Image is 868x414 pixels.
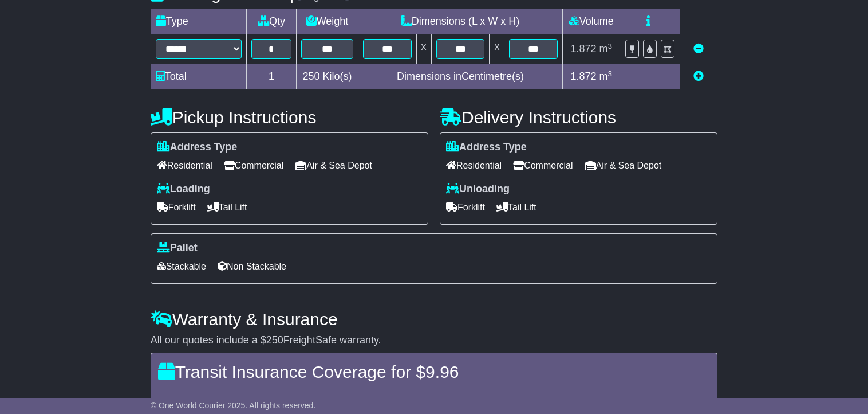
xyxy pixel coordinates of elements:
[151,310,718,329] h4: Warranty & Insurance
[151,334,718,347] div: All our quotes include a $ FreightSafe warranty.
[425,362,459,381] span: 9.96
[446,141,527,154] label: Address Type
[151,9,246,34] td: Type
[157,242,198,255] label: Pallet
[446,183,510,196] label: Unloading
[158,362,711,381] h4: Transit Insurance Coverage for $
[599,43,613,54] span: m
[693,43,704,54] a: Remove this item
[599,71,613,82] span: m
[440,108,717,127] h4: Delivery Instructions
[157,183,210,196] label: Loading
[224,157,283,174] span: Commercial
[297,64,358,89] td: Kilo(s)
[358,64,563,89] td: Dimensions in Centimetre(s)
[571,43,597,54] span: 1.872
[358,9,563,34] td: Dimensions (L x W x H)
[246,9,297,34] td: Qty
[151,64,246,89] td: Total
[571,71,597,82] span: 1.872
[246,64,297,89] td: 1
[157,257,206,275] span: Stackable
[496,198,536,216] span: Tail Lift
[608,69,613,78] sup: 3
[563,9,620,34] td: Volume
[157,198,196,216] span: Forklift
[446,157,502,174] span: Residential
[513,157,573,174] span: Commercial
[151,108,428,127] h4: Pickup Instructions
[157,141,238,154] label: Address Type
[608,42,613,50] sup: 3
[585,157,662,174] span: Air & Sea Depot
[266,334,283,346] span: 250
[490,34,504,64] td: x
[207,198,247,216] span: Tail Lift
[416,34,431,64] td: x
[446,198,485,216] span: Forklift
[297,9,358,34] td: Weight
[151,401,316,410] span: © One World Courier 2025. All rights reserved.
[157,157,212,174] span: Residential
[302,71,319,82] span: 250
[218,257,286,275] span: Non Stackable
[295,157,372,174] span: Air & Sea Depot
[693,71,704,82] a: Add new item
